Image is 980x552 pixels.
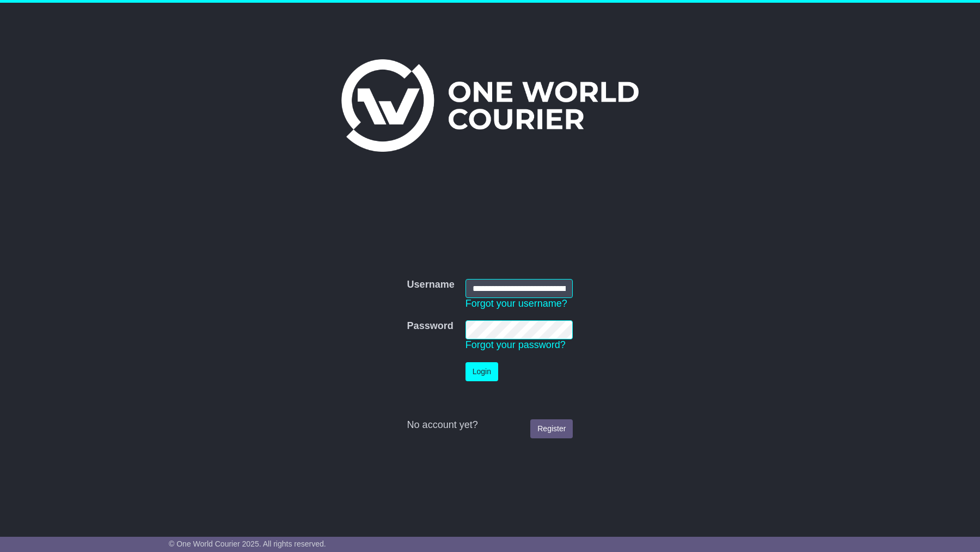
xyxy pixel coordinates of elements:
[169,539,326,548] span: © One World Courier 2025. All rights reserved.
[407,419,573,431] div: No account yet?
[407,320,454,332] label: Password
[465,339,566,350] a: Forgot your password?
[465,298,567,309] a: Forgot your username?
[530,419,573,438] a: Register
[407,279,455,291] label: Username
[465,362,498,381] button: Login
[341,59,639,152] img: One World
